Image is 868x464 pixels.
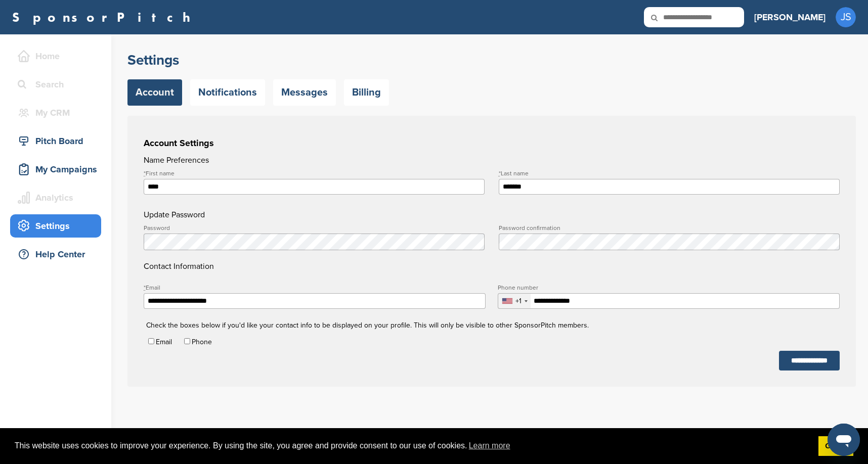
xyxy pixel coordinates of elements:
a: My CRM [10,101,101,124]
label: Password confirmation [499,225,840,231]
label: First name [144,170,485,176]
a: Account [127,79,182,106]
a: My Campaigns [10,158,101,181]
label: Password [144,225,485,231]
a: Analytics [10,186,101,209]
span: JS [836,7,856,27]
a: Settings [10,214,101,238]
a: [PERSON_NAME] [754,6,826,28]
a: Pitch Board [10,129,101,153]
label: Last name [499,170,840,176]
iframe: Button to launch messaging window [828,424,860,456]
a: Help Center [10,243,101,266]
abbr: required [144,170,146,177]
div: Settings [15,217,101,235]
div: Home [15,47,101,65]
label: Phone [192,338,212,346]
h4: Contact Information [144,225,840,272]
abbr: required [499,170,501,177]
div: My Campaigns [15,160,101,178]
a: Search [10,73,101,96]
div: +1 [515,298,522,305]
a: dismiss cookie message [818,436,853,456]
div: Search [15,75,101,94]
a: Billing [344,79,389,106]
span: This website uses cookies to improve your experience. By using the site, you agree and provide co... [15,438,810,453]
h3: Account Settings [144,136,840,150]
div: Pitch Board [15,132,101,150]
label: Phone number [498,285,840,291]
a: Home [10,44,101,68]
h2: Settings [127,51,856,69]
label: Email [144,285,486,291]
a: SponsorPitch [12,11,197,24]
a: learn more about cookies [467,438,512,453]
h4: Update Password [144,209,840,221]
a: Messages [273,79,336,106]
div: Analytics [15,189,101,207]
h4: Name Preferences [144,154,840,166]
div: Selected country [498,294,531,308]
label: Email [156,338,172,346]
div: Help Center [15,245,101,263]
a: Notifications [190,79,265,106]
h3: [PERSON_NAME] [754,10,826,24]
abbr: required [144,284,146,291]
div: My CRM [15,104,101,122]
